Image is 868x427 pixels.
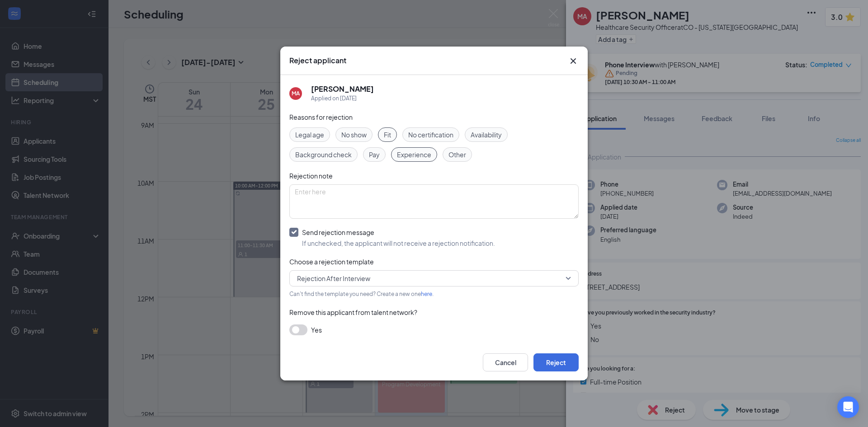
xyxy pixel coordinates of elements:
span: Background check [295,150,352,160]
span: Can't find the template you need? Create a new one . [289,291,434,297]
span: No certification [408,130,453,140]
span: Fit [384,130,391,140]
a: here [421,291,432,297]
button: Close [568,56,579,66]
div: Applied on [DATE] [311,94,374,103]
span: Yes [311,324,322,335]
button: Cancel [483,353,528,371]
span: Choose a rejection template [289,258,374,266]
h5: [PERSON_NAME] [311,84,374,94]
span: Pay [369,150,380,160]
button: Reject [533,353,579,371]
span: Reasons for rejection [289,113,353,121]
div: MA [292,89,300,97]
span: Experience [397,150,431,160]
span: Legal age [295,130,324,140]
span: Rejection note [289,172,333,180]
span: Other [448,150,466,160]
div: Open Intercom Messenger [837,396,859,418]
span: Availability [471,130,502,140]
span: Rejection After Interview [297,272,370,285]
h3: Reject applicant [289,56,346,66]
svg: Cross [568,56,579,66]
span: Remove this applicant from talent network? [289,308,417,316]
span: No show [341,130,367,140]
